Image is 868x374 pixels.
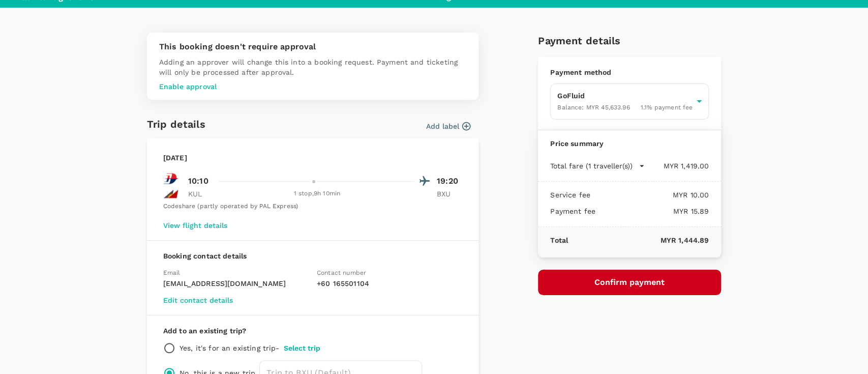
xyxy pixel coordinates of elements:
p: Add to an existing trip? [163,326,462,336]
p: This booking doesn't require approval [159,41,466,53]
p: Service fee [550,190,590,200]
img: MH [163,171,178,186]
p: MYR 15.89 [595,206,709,216]
span: Email [163,269,181,276]
p: GoFluid [557,91,693,101]
h6: Payment details [538,33,721,49]
button: Add label [426,121,470,131]
div: GoFluidBalance: MYR 45,633.961.1% payment fee [550,83,709,120]
p: Yes, it's for an existing trip - [179,343,280,353]
button: View flight details [163,221,227,229]
button: Confirm payment [538,270,721,295]
p: 10:10 [188,175,208,187]
p: [DATE] [163,153,187,163]
p: BXU [437,189,462,199]
img: PR [163,186,178,202]
p: + 60 165501104 [317,278,462,289]
p: Price summary [550,138,709,149]
p: [EMAIL_ADDRESS][DOMAIN_NAME] [163,278,309,289]
p: MYR 1,444.89 [568,235,709,245]
h6: Trip details [147,116,205,132]
button: Total fare (1 traveller(s)) [550,161,645,171]
p: MYR 10.00 [590,190,709,200]
div: Codeshare (partly operated by PAL Express) [163,202,462,212]
p: Booking contact details [163,251,462,261]
button: Edit contact details [163,296,233,304]
p: KUL [188,189,214,199]
span: 1.1 % payment fee [641,104,693,111]
span: Contact number [317,269,366,276]
span: Balance : MYR 45,633.96 [557,104,630,111]
p: Payment fee [550,206,595,216]
p: Adding an approver will change this into a booking request. Payment and ticketing will only be pr... [159,57,466,77]
p: Total fare (1 traveller(s)) [550,161,633,171]
div: 1 stop , 9h 10min [220,189,414,199]
p: MYR 1,419.00 [645,161,709,171]
p: Enable approval [159,81,466,92]
p: Total [550,235,568,245]
p: Payment method [550,67,709,77]
button: Select trip [283,344,320,352]
p: 19:20 [437,175,462,187]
